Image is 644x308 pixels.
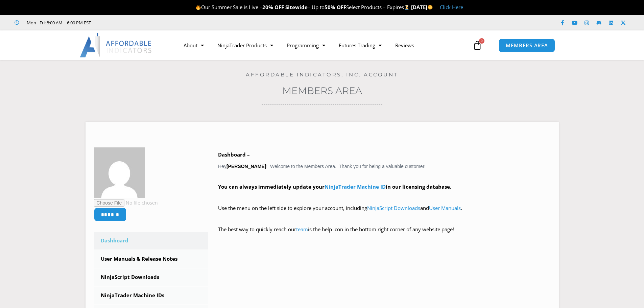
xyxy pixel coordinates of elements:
img: ⌛ [404,5,409,10]
b: Dashboard – [218,151,250,158]
a: Affordable Indicators, Inc. Account [246,71,398,78]
strong: You can always immediately update your in our licensing database. [218,183,451,190]
a: Dashboard [94,232,208,250]
a: team [296,226,308,233]
a: Reviews [388,38,421,53]
a: User Manuals & Release Notes [94,250,208,268]
img: 🔥 [196,5,201,10]
a: 0 [462,35,492,55]
a: MEMBERS AREA [499,39,555,52]
a: Click Here [440,4,463,10]
a: About [177,38,211,53]
strong: Sitewide [285,4,308,10]
strong: [PERSON_NAME] [226,164,266,169]
a: NinjaTrader Machine ID [325,183,386,190]
nav: Menu [177,38,471,53]
p: Use the menu on the left side to explore your account, including and . [218,204,550,222]
a: NinjaTrader Products [211,38,280,53]
a: User Manuals [429,205,461,211]
p: The best way to quickly reach our is the help icon in the bottom right corner of any website page! [218,225,550,244]
img: 20adc1a311fb6e8398d076b7a5219158f8e2ec6ece0bbbfb872bb901b5fb7319 [94,147,145,198]
iframe: Customer reviews powered by Trustpilot [100,19,202,26]
img: LogoAI | Affordable Indicators – NinjaTrader [80,33,152,57]
span: 0 [479,38,484,44]
div: Hey ! Welcome to the Members Area. Thank you for being a valuable customer! [218,150,550,244]
span: MEMBERS AREA [506,43,548,48]
a: NinjaTrader Machine IDs [94,287,208,304]
strong: 20% OFF [262,4,284,10]
span: Mon - Fri: 8:00 AM – 6:00 PM EST [25,19,91,27]
a: NinjaScript Downloads [94,268,208,286]
a: NinjaScript Downloads [367,205,420,211]
a: Members Area [282,85,362,96]
strong: [DATE] [411,4,433,10]
a: Programming [280,38,332,53]
img: 🌞 [428,5,433,10]
strong: 50% OFF [325,4,346,10]
iframe: Intercom live chat [621,285,637,301]
a: Futures Trading [332,38,388,53]
span: Our Summer Sale is Live – – Up to Select Products – Expires [195,4,411,10]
